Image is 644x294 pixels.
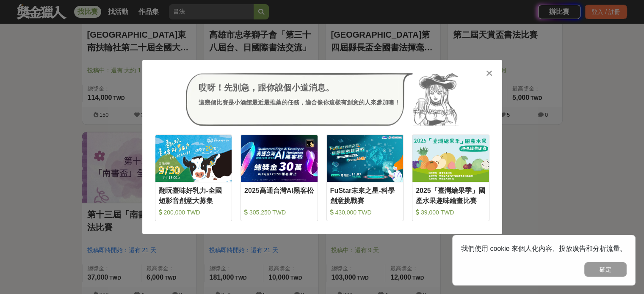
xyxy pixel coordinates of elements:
[413,73,459,126] img: Avatar
[241,135,318,182] img: Cover Image
[326,135,404,221] a: Cover ImageFuStar未來之星-科學創意挑戰賽 430,000 TWD
[155,135,232,221] a: Cover Image翻玩臺味好乳力-全國短影音創意大募集 200,000 TWD
[327,135,404,182] img: Cover Image
[461,245,627,252] span: 我們使用 cookie 來個人化內容、投放廣告和分析流量。
[159,208,229,217] div: 200,000 TWD
[155,135,232,182] img: Cover Image
[416,186,486,205] div: 2025「臺灣繪果季」國產水果趣味繪畫比賽
[330,186,400,205] div: FuStar未來之星-科學創意挑戰賽
[244,208,314,217] div: 305,250 TWD
[159,186,229,205] div: 翻玩臺味好乳力-全國短影音創意大募集
[412,135,489,221] a: Cover Image2025「臺灣繪果季」國產水果趣味繪畫比賽 39,000 TWD
[199,81,400,94] div: 哎呀！先別急，跟你說個小道消息。
[584,262,627,277] button: 確定
[244,186,314,205] div: 2025高通台灣AI黑客松
[330,208,400,217] div: 430,000 TWD
[416,208,486,217] div: 39,000 TWD
[240,135,318,221] a: Cover Image2025高通台灣AI黑客松 305,250 TWD
[199,98,400,107] div: 這幾個比賽是小酒館最近最推薦的任務，適合像你這樣有創意的人來參加噢！
[412,135,489,182] img: Cover Image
